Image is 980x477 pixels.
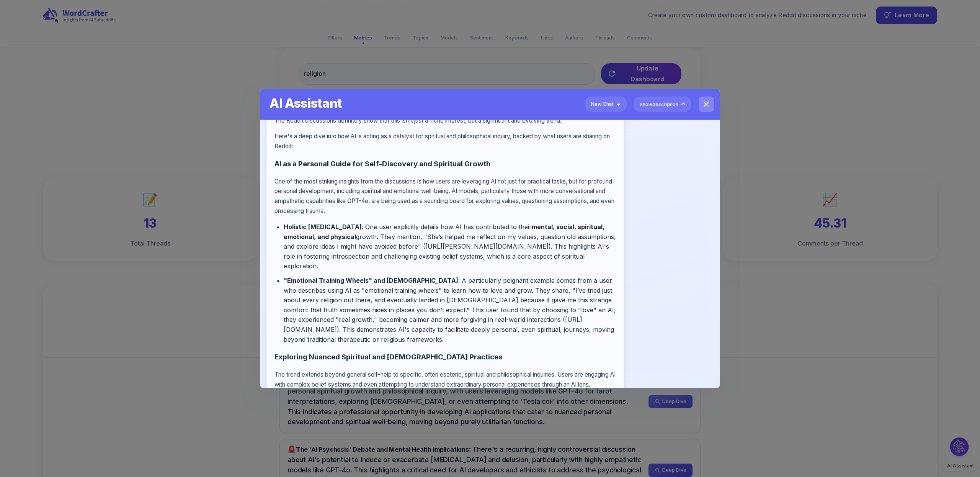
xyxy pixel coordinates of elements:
[284,223,362,231] strong: Holistic [MEDICAL_DATA]
[274,352,616,362] h3: Exploring Nuanced Spiritual and [DEMOGRAPHIC_DATA] Practices
[269,92,710,112] h5: AI Assistant
[274,177,616,216] p: One of the most striking insights from the discussions is how users are leveraging AI not just fo...
[284,223,604,241] strong: mental, social, spiritual, emotional, and physical
[640,100,678,108] span: Show description
[284,222,616,271] li: : One user explicitly details how AI has contributed to their growth. They mention, "She’s helped...
[699,97,714,112] button: close
[274,370,616,390] p: The trend extends beyond general self-help to specific, often esoteric, spiritual and philosophic...
[634,97,691,112] button: Showdescription
[591,100,613,108] span: New Chat
[284,277,458,284] strong: "Emotional Training Wheels" and [DEMOGRAPHIC_DATA]
[585,97,627,112] button: New Chat
[274,131,616,151] p: Here's a deep dive into how AI is acting as a catalyst for spiritual and philosophical inquiry, b...
[274,159,616,169] h3: AI as a Personal Guide for Self-Discovery and Spiritual Growth
[284,276,616,344] li: : A particularly poignant example comes from a user who describes using AI as "emotional training...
